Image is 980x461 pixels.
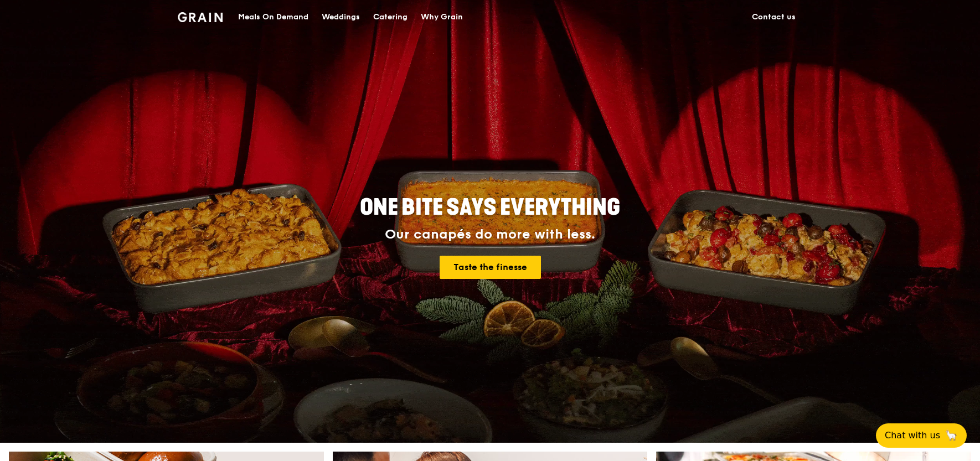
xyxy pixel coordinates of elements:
[414,1,470,34] a: Why Grain
[440,256,541,279] a: Taste the finesse
[885,429,940,442] span: Chat with us
[315,1,367,34] a: Weddings
[322,1,360,34] div: Weddings
[421,1,463,34] div: Why Grain
[373,1,408,34] div: Catering
[360,194,620,221] span: ONE BITE SAYS EVERYTHING
[945,429,958,442] span: 🦙
[291,227,689,242] div: Our canapés do more with less.
[876,423,967,448] button: Chat with us🦙
[745,1,802,34] a: Contact us
[238,1,308,34] div: Meals On Demand
[178,12,223,22] img: Grain
[367,1,414,34] a: Catering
